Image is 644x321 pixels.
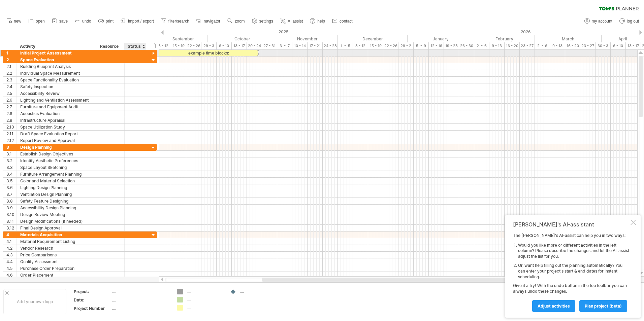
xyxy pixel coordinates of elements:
span: Adjust activities [538,304,570,309]
div: 23 - 27 [580,42,595,49]
div: 4.4 [6,258,17,265]
div: 2.5 [6,90,17,97]
div: Design Review Meeting [20,211,93,218]
div: 2 - 6 [535,42,550,49]
span: settings [259,19,273,24]
a: open [27,17,47,26]
span: zoom [235,19,245,24]
div: Establish Design Objectives [20,151,93,157]
span: my account [592,19,612,24]
div: 19 - 23 [444,42,459,49]
a: contact [330,17,355,26]
div: November 2025 [277,35,338,42]
div: Report Review and Approval [20,137,93,144]
div: 15 - 19 [368,42,383,49]
a: new [5,17,23,26]
div: 16 - 20 [565,42,580,49]
a: AI assist [279,17,305,26]
div: Date: [74,297,111,303]
div: Design Planning [20,144,93,150]
div: Building Blueprint Analysis [20,63,93,70]
span: save [59,19,68,24]
div: Vendor Research [20,245,93,251]
span: navigator [204,19,220,24]
div: Final Design Approval [20,225,93,231]
a: my account [583,17,614,26]
div: 3 [6,144,17,150]
div: March 2026 [535,35,602,42]
div: 2.7 [6,104,17,110]
div: Ventilation Design Planning [20,191,93,198]
div: .... [187,289,223,294]
div: Price Comparisons [20,252,93,258]
div: 26 - 30 [459,42,474,49]
div: .... [112,306,169,311]
div: 4.2 [6,245,17,251]
span: filter/search [168,19,189,24]
a: log out [618,17,641,26]
div: Purchase Order Preparation [20,265,93,272]
div: 8 - 12 [156,42,171,49]
a: settings [250,17,275,26]
div: Materials Acquisition [20,231,93,238]
div: 6 - 10 [611,42,626,49]
div: Quality Assessment [20,258,93,265]
div: 2.3 [6,77,17,83]
div: 2.11 [6,131,17,137]
span: AI assist [288,19,303,24]
div: 20 - 24 [247,42,262,49]
div: 22 - 26 [186,42,201,49]
div: 2.10 [6,124,17,130]
div: 2.9 [6,117,17,123]
div: The [PERSON_NAME]'s AI-assist can help you in two ways: Give it a try! With the undo button in th... [513,233,629,312]
a: navigator [195,17,222,26]
div: example time blocks: [159,50,258,56]
div: Infrastructure Appraisal [20,117,93,123]
div: 3.6 [6,184,17,191]
a: print [97,17,116,26]
div: 2 [6,57,17,63]
div: 2.4 [6,83,17,90]
div: Lighting Design Planning [20,184,93,191]
a: import / export [119,17,156,26]
div: 4 [6,231,17,238]
div: 3 - 7 [277,42,292,49]
div: January 2026 [408,35,474,42]
div: 3.3 [6,164,17,171]
div: 2.1 [6,63,17,70]
span: print [106,19,114,24]
div: 1 - 5 [338,42,353,49]
a: help [308,17,327,26]
div: 13 - 17 [232,42,247,49]
div: 4.1 [6,238,17,245]
div: 29 - 3 [201,42,217,49]
div: Draft Space Evaluation Report [20,131,93,137]
div: 2.12 [6,137,17,144]
div: 5 - 9 [414,42,429,49]
div: .... [240,289,277,294]
div: 4.5 [6,265,17,272]
div: 6 - 10 [217,42,232,49]
span: plan project (beta) [585,304,622,309]
div: 3.7 [6,191,17,198]
li: Would you like more or different activities in the left column? Please describe the changes and l... [518,243,629,259]
div: Lighting and Ventilation Assessment [20,97,93,103]
div: Project Number [74,306,111,311]
div: .... [187,297,223,302]
div: 27 - 31 [262,42,277,49]
div: [PERSON_NAME]'s AI-assistant [513,221,629,228]
div: 3.11 [6,218,17,224]
div: 2 - 6 [474,42,489,49]
div: 1 [6,50,17,56]
div: 3.2 [6,157,17,164]
div: 9 - 13 [550,42,565,49]
div: Resource [100,43,121,50]
div: Accessibility Review [20,90,93,97]
div: Safety Feature Designing [20,198,93,204]
div: Furniture Arrangement Planning [20,171,93,177]
div: .... [187,305,223,311]
div: 12 - 16 [429,42,444,49]
div: Order Placement [20,272,93,278]
div: Space Evaluation [20,57,93,63]
div: 9 - 13 [489,42,505,49]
